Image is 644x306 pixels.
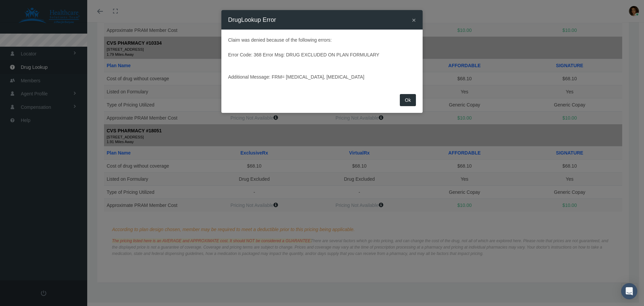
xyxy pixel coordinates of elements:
[400,94,416,106] button: Ok
[412,16,416,24] button: Close
[621,283,637,299] div: Open Intercom Messenger
[228,15,276,25] h4: DrugLookup Error
[412,16,416,24] span: ×
[228,36,416,81] p: Claim was denied because of the following errors: Error Code: 368 Error Msg: DRUG EXCLUDED ON PLA...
